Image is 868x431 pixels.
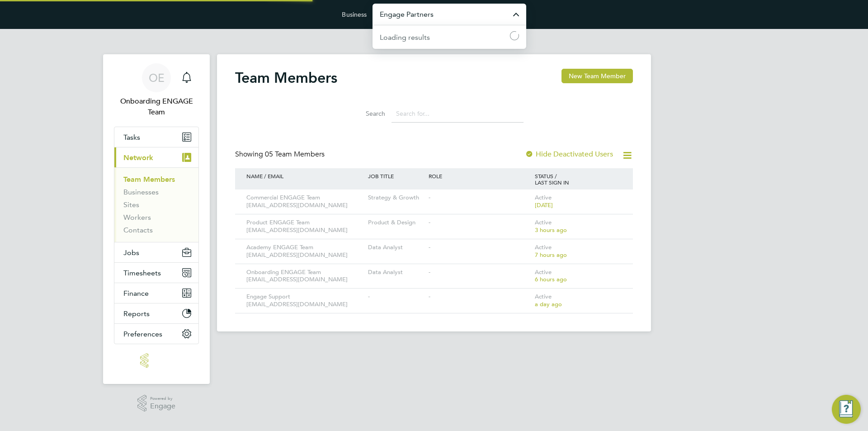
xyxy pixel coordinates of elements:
[244,189,366,214] div: Commercial ENGAGE Team [EMAIL_ADDRESS][DOMAIN_NAME]
[114,263,198,283] button: Timesheets
[344,109,385,118] label: Search
[114,147,198,167] button: Network
[123,133,140,142] span: Tasks
[123,330,162,338] span: Preferences
[114,324,198,344] button: Preferences
[561,69,633,83] button: New Team Member
[123,226,153,234] a: Contacts
[265,150,325,159] span: 05 Team Members
[123,289,149,298] span: Finance
[244,289,366,313] div: Engage Support [EMAIL_ADDRESS][DOMAIN_NAME]
[114,353,199,368] a: Go to home page
[103,54,210,384] nav: Main navigation
[123,175,175,184] a: Team Members
[426,264,533,281] div: -
[137,395,176,412] a: Powered byEngage
[114,96,199,118] span: Onboarding ENGAGE Team
[380,32,430,43] div: Loading results
[123,213,151,222] a: Workers
[533,168,624,190] div: STATUS / LAST SIGN IN
[244,214,366,239] div: Product ENGAGE Team [EMAIL_ADDRESS][DOMAIN_NAME]
[244,168,366,184] div: NAME / EMAIL
[149,72,165,84] span: OE
[244,239,366,264] div: Academy ENGAGE Team [EMAIL_ADDRESS][DOMAIN_NAME]
[366,189,426,206] div: Strategy & Growth
[114,242,198,262] button: Jobs
[235,69,337,87] h2: Team Members
[123,200,139,209] a: Sites
[533,289,624,313] div: Active
[366,289,426,305] div: -
[114,127,198,147] a: Tasks
[535,201,553,209] span: [DATE]
[114,63,199,118] a: OEOnboarding ENGAGE Team
[123,188,159,196] a: Businesses
[392,105,524,123] input: Search for...
[114,167,198,242] div: Network
[244,264,366,289] div: Onboarding ENGAGE Team [EMAIL_ADDRESS][DOMAIN_NAME]
[426,239,533,256] div: -
[426,189,533,206] div: -
[366,214,426,231] div: Product & Design
[426,214,533,231] div: -
[426,289,533,305] div: -
[525,150,613,159] label: Hide Deactivated Users
[533,239,624,264] div: Active
[533,264,624,289] div: Active
[533,214,624,239] div: Active
[150,395,175,403] span: Powered by
[533,189,624,214] div: Active
[535,275,567,283] span: 6 hours ago
[123,153,153,162] span: Network
[426,168,533,184] div: ROLE
[114,283,198,303] button: Finance
[535,226,567,234] span: 3 hours ago
[235,150,326,159] div: Showing
[366,264,426,281] div: Data Analyst
[535,300,562,308] span: a day ago
[123,309,150,318] span: Reports
[366,239,426,256] div: Data Analyst
[114,303,198,323] button: Reports
[535,251,567,259] span: 7 hours ago
[832,395,861,424] button: Engage Resource Center
[366,168,426,184] div: JOB TITLE
[342,10,367,19] label: Business
[150,403,175,410] span: Engage
[123,248,139,257] span: Jobs
[123,269,161,277] span: Timesheets
[140,353,173,368] img: engage-logo-retina.png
